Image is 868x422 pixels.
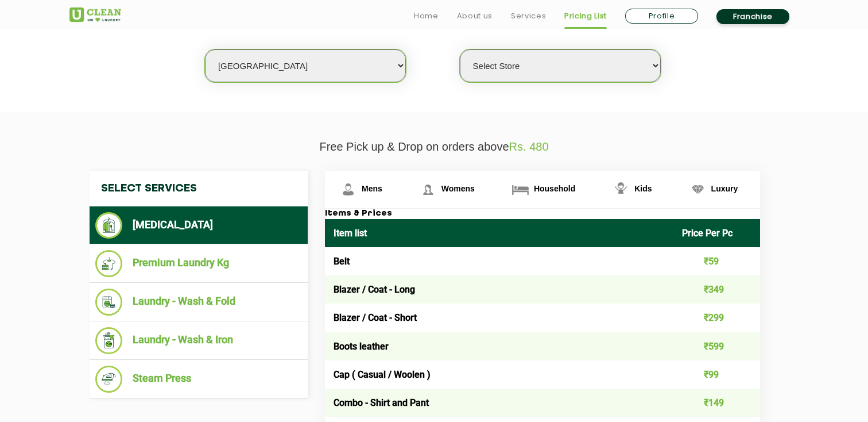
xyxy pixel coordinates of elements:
h4: Select Services [90,171,308,206]
a: Franchise [716,9,789,24]
td: ₹59 [673,247,761,275]
img: Dry Cleaning [95,212,122,239]
a: Pricing List [564,9,607,23]
span: Kids [634,184,652,193]
th: Price Per Pc [673,219,761,247]
img: UClean Laundry and Dry Cleaning [69,7,121,22]
img: Womens [418,179,438,200]
td: Belt [325,247,673,275]
img: Kids [611,179,631,200]
p: Free Pick up & Drop on orders above [69,140,799,154]
td: Blazer / Coat - Short [325,304,673,332]
h3: Items & Prices [325,209,760,219]
span: Household [534,184,575,193]
img: Laundry - Wash & Iron [95,327,122,354]
a: Profile [625,9,698,24]
a: Services [511,9,546,23]
td: ₹99 [673,360,761,389]
span: Womens [441,184,475,193]
a: Home [414,9,439,23]
li: Laundry - Wash & Fold [95,289,302,316]
span: Rs. 480 [509,140,549,153]
td: ₹349 [673,275,761,304]
img: Household [510,179,530,200]
li: Steam Press [95,366,302,393]
img: Mens [338,179,358,200]
td: ₹149 [673,389,761,417]
td: ₹599 [673,332,761,360]
span: Luxury [711,184,738,193]
span: Mens [362,184,382,193]
th: Item list [325,219,673,247]
li: Laundry - Wash & Iron [95,327,302,354]
td: Blazer / Coat - Long [325,275,673,304]
img: Luxury [688,179,708,200]
td: Cap ( Casual / Woolen ) [325,360,673,389]
li: Premium Laundry Kg [95,250,302,277]
a: About us [457,9,493,23]
img: Premium Laundry Kg [95,250,122,277]
td: Combo - Shirt and Pant [325,389,673,417]
img: Laundry - Wash & Fold [95,289,122,316]
img: Steam Press [95,366,122,393]
li: [MEDICAL_DATA] [95,212,302,239]
td: Boots leather [325,332,673,360]
td: ₹299 [673,304,761,332]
